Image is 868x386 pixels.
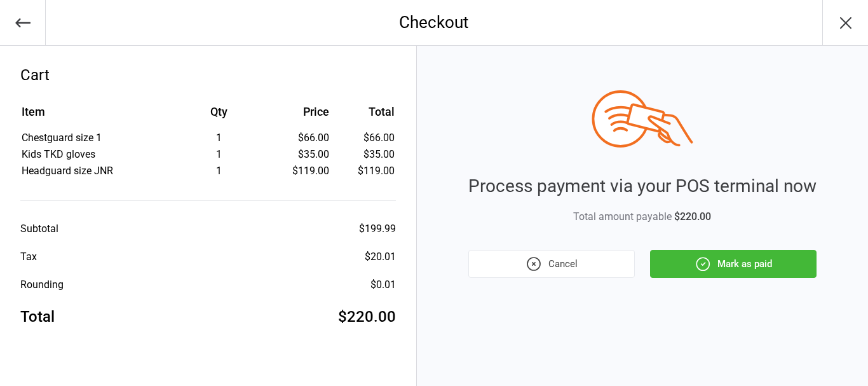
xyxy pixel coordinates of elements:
div: $220.00 [338,305,396,328]
div: $119.00 [267,163,329,179]
th: Total [334,103,395,129]
div: Subtotal [20,221,58,237]
span: $220.00 [674,210,711,223]
td: $66.00 [334,130,395,146]
div: $199.99 [359,221,396,237]
div: $35.00 [267,147,329,162]
th: Qty [172,103,266,129]
div: Total [20,305,55,328]
div: Rounding [20,277,64,293]
div: $0.01 [370,277,396,293]
div: Tax [20,249,37,265]
button: Cancel [468,250,635,278]
div: 1 [172,147,266,162]
span: Headguard size JNR [22,165,113,177]
td: $35.00 [334,147,395,162]
th: Item [22,103,171,129]
span: Chestguard size 1 [22,132,102,144]
div: Price [267,103,329,120]
span: Kids TKD gloves [22,148,95,160]
div: 1 [172,163,266,179]
div: Total amount payable [468,209,817,224]
div: $20.01 [365,249,396,265]
div: 1 [172,130,266,146]
td: $119.00 [334,163,395,179]
div: $66.00 [267,130,329,146]
div: Process payment via your POS terminal now [468,173,817,200]
button: Mark as paid [650,250,817,278]
div: Cart [20,64,396,86]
